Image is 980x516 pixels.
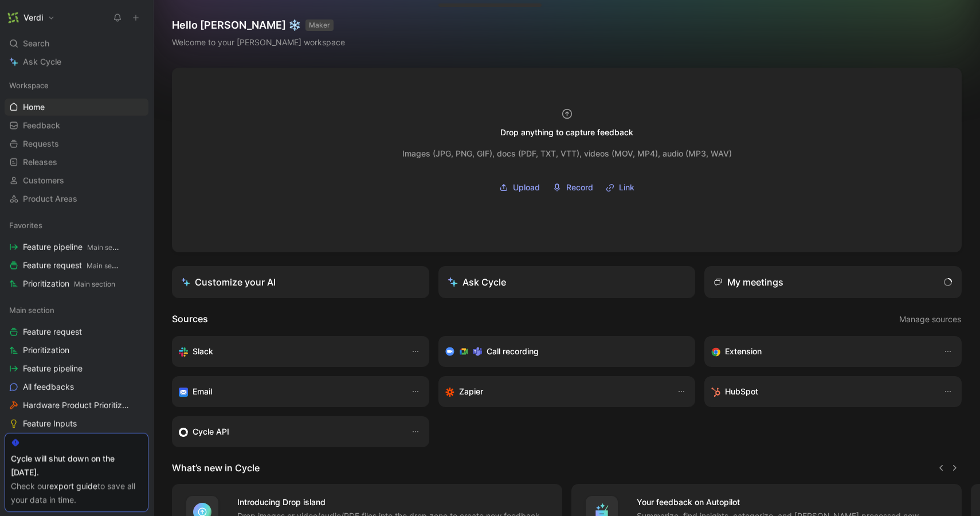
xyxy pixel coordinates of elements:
[9,220,42,231] span: Favorites
[23,259,120,271] span: Feature request
[7,12,19,24] img: Verdi
[23,277,115,290] span: Prioritization
[172,266,429,298] a: Customize your AI
[23,120,60,131] span: Feedback
[5,172,148,189] a: Customers
[23,193,77,205] span: Product Areas
[23,363,83,374] span: Feature pipeline
[566,181,593,194] span: Record
[23,138,59,150] span: Requests
[11,479,142,507] div: Check our to save all your data in time.
[181,275,276,289] div: Customize your AI
[179,425,399,439] div: Sync customers & send feedback from custom sources. Get inspired by our favorite use case
[5,342,148,359] a: Prioritization
[179,345,399,358] div: Sync your customers, send feedback and get updates in Slack
[5,190,148,208] a: Product Areas
[459,385,483,398] h3: Zapier
[500,126,633,139] div: Drop anything to capture feedback
[513,181,540,194] span: Upload
[23,37,49,50] span: Search
[179,385,399,398] div: Forward emails to your feedback inbox
[5,53,148,71] a: Ask Cycle
[49,481,97,491] a: export guide
[23,101,45,113] span: Home
[9,80,49,91] span: Workspace
[5,99,148,116] a: Home
[87,261,128,269] span: Main section
[5,35,148,52] div: Search
[445,345,680,358] div: Record & transcribe meetings from Zoom, Meet & Teams.
[5,77,148,94] div: Workspace
[5,275,148,292] a: PrioritizationMain section
[5,257,148,274] a: Feature requestMain section
[725,385,758,398] h3: HubSpot
[23,157,57,168] span: Releases
[5,217,148,234] div: Favorites
[74,279,115,288] span: Main section
[23,175,64,186] span: Customers
[487,345,539,358] h3: Call recording
[193,385,212,398] h3: Email
[548,179,597,196] button: Record
[87,243,128,251] span: Main section
[11,452,142,479] div: Cycle will shut down on the [DATE].
[23,381,74,393] span: All feedbacks
[305,19,334,31] button: MAKER
[445,385,666,398] div: Capture feedback from thousands of sources with Zapier (survey results, recordings, sheets, etc).
[438,266,696,298] button: Ask Cycle
[495,179,544,196] button: Upload
[637,495,948,509] h4: Your feedback on Autopilot
[5,415,148,432] a: Feature Inputs
[5,135,148,153] a: Requests
[23,326,82,338] span: Feature request
[5,302,148,319] div: Main section
[23,13,43,23] h1: Verdi
[172,18,345,32] h1: Hello [PERSON_NAME] ❄️
[899,312,962,327] button: Manage sources
[899,312,961,326] span: Manage sources
[193,345,213,358] h3: Slack
[23,55,61,69] span: Ask Cycle
[237,495,548,509] h4: Introducing Drop island
[23,241,120,253] span: Feature pipeline
[23,400,133,411] span: Hardware Product Prioritization
[5,378,148,396] a: All feedbacks
[172,312,208,327] h2: Sources
[23,418,77,429] span: Feature Inputs
[5,10,58,26] button: VerdiVerdi
[172,461,260,475] h2: What’s new in Cycle
[602,179,638,196] button: Link
[5,302,148,487] div: Main sectionFeature requestPrioritizationFeature pipelineAll feedbacksHardware Product Prioritiza...
[9,304,54,316] span: Main section
[714,275,783,289] div: My meetings
[5,323,148,341] a: Feature request
[5,360,148,377] a: Feature pipeline
[172,36,345,49] div: Welcome to your [PERSON_NAME] workspace
[448,275,506,289] div: Ask Cycle
[725,345,762,358] h3: Extension
[5,117,148,134] a: Feedback
[711,345,932,358] div: Capture feedback from anywhere on the web
[5,497,148,514] div: Dashboards
[5,154,148,171] a: Releases
[619,181,634,194] span: Link
[5,397,148,414] a: Hardware Product Prioritization
[402,147,732,161] div: Images (JPG, PNG, GIF), docs (PDF, TXT, VTT), videos (MOV, MP4), audio (MP3, WAV)
[5,239,148,256] a: Feature pipelineMain section
[23,345,69,356] span: Prioritization
[193,425,229,439] h3: Cycle API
